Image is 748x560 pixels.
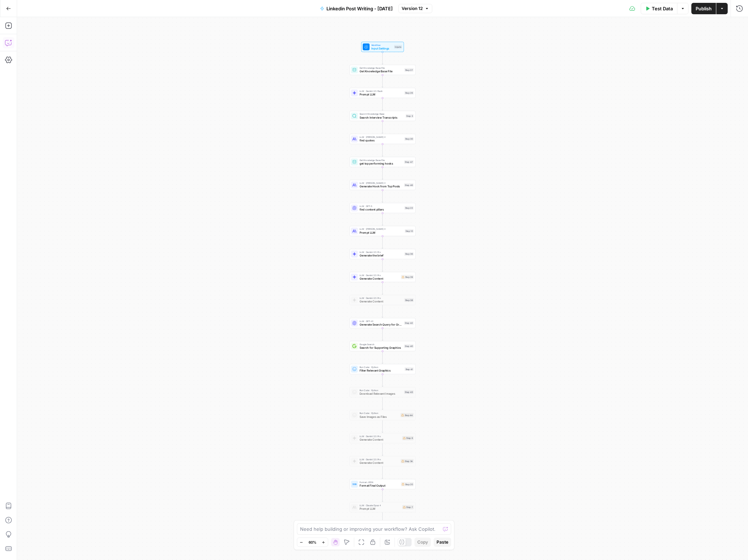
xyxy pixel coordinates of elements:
[360,92,403,97] span: Prompt LLM
[360,435,401,438] span: LLM · Gemini 2.5 Pro
[402,5,423,12] span: Version 12
[360,204,403,208] span: LLM · GPT-5
[398,4,432,13] button: Version 12
[382,52,383,64] g: Edge from start to step_27
[360,181,402,185] span: LLM · [PERSON_NAME] 4
[350,65,416,75] div: Get Knowledge Base FileGet Knowledge Base FileStep 27
[350,88,416,98] div: LLM · Gemini 2.5 FlashPrompt LLMStep 26
[350,479,416,489] div: Format JSONFormat Final OutputStep 20
[350,249,416,259] div: LLM · Gemini 2.5 ProGenerate the briefStep 36
[404,321,414,325] div: Step 42
[350,180,416,190] div: LLM · [PERSON_NAME] 4Generate Hook from Top PostsStep 46
[382,75,383,88] g: Edge from step_27 to step_26
[406,114,414,118] div: Step 3
[350,433,416,444] div: LLM · Gemini 2.5 ProGenerate ContentStep 6
[360,389,402,392] span: Run Code · Python
[404,390,414,394] div: Step 43
[382,259,383,271] g: Edge from step_36 to step_39
[360,342,402,346] span: Google Search
[350,341,416,351] div: Google SearchSearch for Supporting GraphicsStep 40
[360,411,399,415] span: Run Code · Python
[404,137,414,141] div: Step 30
[360,89,403,93] span: LLM · Gemini 2.5 Flash
[360,253,403,258] span: Generate the brief
[350,111,416,121] div: Search Knowledge BaseSearch Interview TranscriptsStep 3
[382,190,383,203] g: Edge from step_46 to step_22
[405,229,414,233] div: Step 10
[350,203,416,213] div: LLM · GPT-5find content pillarsStep 22
[360,346,402,350] span: Search for Supporting Graphics
[382,144,383,156] g: Edge from step_30 to step_47
[360,300,403,304] span: Generate Content
[404,344,414,348] div: Step 40
[371,43,392,47] span: Workflow
[404,252,414,256] div: Step 36
[360,365,403,369] span: Run Code · Python
[350,502,416,512] div: LLM · Claude Opus 4Prompt LLMStep 7
[402,436,414,440] div: Step 6
[350,42,416,52] div: WorkflowInput SettingsInputs
[696,5,712,12] span: Publish
[360,457,399,461] span: LLM · Gemini 2.5 Pro
[360,274,399,277] span: LLM · Gemini 2.5 Pro
[382,489,383,502] g: Edge from step_20 to step_7
[404,183,414,187] div: Step 46
[401,482,414,486] div: Step 20
[360,392,402,396] span: Download Relevant Images
[382,420,383,433] g: Edge from step_44 to step_6
[382,167,383,180] g: Edge from step_47 to step_46
[382,98,383,110] g: Edge from step_26 to step_3
[360,296,403,300] span: LLM · Gemini 2.5 Pro
[350,295,416,305] div: LLM · Gemini 2.5 ProGenerate ContentStep 38
[360,230,403,235] span: Prompt LLM
[382,443,383,456] g: Edge from step_6 to step_34
[382,351,383,364] g: Edge from step_40 to step_41
[404,160,414,164] div: Step 47
[360,368,403,373] span: Filter Relevant Graphics
[360,504,401,507] span: LLM · Claude Opus 4
[437,539,448,545] span: Paste
[350,134,416,144] div: LLM · [PERSON_NAME] 4find quotesStep 30
[434,538,451,547] button: Paste
[414,538,431,547] button: Copy
[309,539,316,545] span: 60%
[326,5,393,12] span: Linkedin Post Writing - [DATE]
[350,364,416,374] div: Run Code · PythonFilter Relevant GraphicsStep 41
[404,68,414,72] div: Step 27
[641,3,677,14] button: Test Data
[360,250,403,254] span: LLM · Gemini 2.5 Pro
[360,158,402,162] span: Get Knowledge Base File
[360,483,399,488] span: Format Final Output
[360,227,403,231] span: LLM · [PERSON_NAME] 4
[691,3,716,14] button: Publish
[360,415,399,419] span: Save Images as Files
[401,275,414,279] div: Step 39
[404,206,414,210] div: Step 22
[350,157,416,167] div: Get Knowledge Base Fileget top performing hooksStep 47
[382,397,383,410] g: Edge from step_43 to step_44
[360,135,403,139] span: LLM · [PERSON_NAME] 4
[382,282,383,295] g: Edge from step_39 to step_38
[360,115,404,120] span: Search Interview Transcripts
[360,69,403,73] span: Get Knowledge Base File
[350,318,416,328] div: LLM · GPT-4.1Generate Search Query for GraphicsStep 42
[404,91,414,95] div: Step 26
[382,466,383,479] g: Edge from step_34 to step_20
[316,3,397,14] button: Linkedin Post Writing - [DATE]
[360,461,399,465] span: Generate Content
[382,213,383,225] g: Edge from step_22 to step_10
[360,437,401,442] span: Generate Content
[360,507,401,511] span: Prompt LLM
[350,272,416,282] div: LLM · Gemini 2.5 ProGenerate ContentStep 39
[350,456,416,466] div: LLM · Gemini 2.5 ProGenerate ContentStep 34
[382,305,383,318] g: Edge from step_38 to step_42
[360,481,399,484] span: Format JSON
[360,276,399,281] span: Generate Content
[360,184,402,188] span: Generate Hook from Top Posts
[382,374,383,387] g: Edge from step_41 to step_43
[350,410,416,420] div: Run Code · PythonSave Images as FilesStep 44
[360,322,402,327] span: Generate Search Query for Graphics
[360,320,402,323] span: LLM · GPT-4.1
[360,138,403,142] span: find quotes
[401,413,414,417] div: Step 44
